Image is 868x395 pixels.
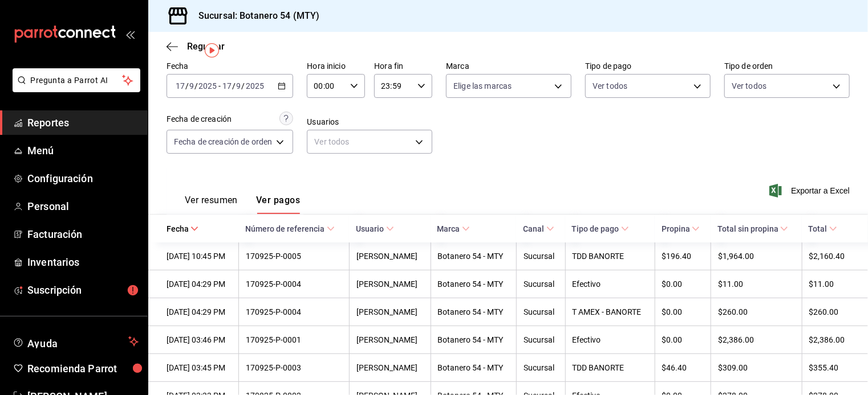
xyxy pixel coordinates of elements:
span: Total [809,224,837,233]
label: Usuarios [307,118,432,126]
div: Sucursal [524,335,558,344]
div: $355.40 [809,363,850,372]
label: Tipo de orden [724,63,850,71]
button: Exportar a Excel [772,184,850,197]
div: $2,386.00 [718,335,795,344]
div: $260.00 [809,307,850,316]
div: Ver todos [307,130,432,154]
label: Marca [446,63,571,71]
div: navigation tabs [185,195,300,214]
div: Botanero 54 - MTY [438,252,510,261]
span: Propina [662,224,700,233]
span: Usuario [356,224,394,233]
span: Fecha de creación de orden [174,136,272,147]
span: Tipo de pago [572,224,629,233]
span: Configuración [27,171,139,186]
div: TDD BANORTE [573,252,648,261]
input: ---- [245,81,265,90]
span: Reportes [27,115,139,130]
div: $46.40 [662,363,704,372]
span: Elige las marcas [453,80,512,92]
div: Botanero 54 - MTY [438,335,510,344]
span: Suscripción [27,282,139,298]
span: - [218,81,221,90]
div: [DATE] 03:46 PM [167,335,232,344]
div: Efectivo [573,335,648,344]
label: Tipo de pago [585,63,711,71]
div: Fecha de creación [167,113,232,125]
div: 170925-P-0004 [246,307,342,316]
div: $2,386.00 [809,335,850,344]
input: -- [189,81,194,90]
div: $2,160.40 [809,252,850,261]
div: Sucursal [524,363,558,372]
div: Sucursal [524,307,558,316]
div: [PERSON_NAME] [356,252,423,261]
div: Sucursal [524,252,558,261]
label: Hora fin [374,63,432,71]
div: 170925-P-0001 [246,335,342,344]
span: Número de referencia [245,224,334,233]
div: $0.00 [662,335,704,344]
a: Pregunta a Parrot AI [8,83,140,94]
span: Ver todos [732,80,766,92]
span: Fecha [167,224,198,233]
div: [PERSON_NAME] [356,307,423,316]
button: Pregunta a Parrot AI [13,68,140,92]
div: Botanero 54 - MTY [438,279,510,289]
div: 170925-P-0005 [246,252,342,261]
input: -- [236,81,242,90]
div: TDD BANORTE [573,363,648,372]
span: / [185,81,189,90]
span: Facturación [27,227,139,242]
div: $309.00 [718,363,795,372]
div: Botanero 54 - MTY [438,307,510,316]
div: [DATE] 04:29 PM [167,279,232,289]
label: Hora inicio [307,63,365,71]
div: $1,964.00 [718,252,795,261]
span: Menú [27,143,139,158]
div: [DATE] 04:29 PM [167,307,232,316]
div: Botanero 54 - MTY [438,363,510,372]
h3: Sucursal: Botanero 54 (MTY) [189,9,320,23]
span: Regresar [187,41,225,52]
div: $260.00 [718,307,795,316]
button: Ver pagos [256,195,300,214]
div: $0.00 [662,279,704,289]
span: Inventarios [27,254,139,270]
span: Recomienda Parrot [27,361,139,376]
div: [DATE] 03:45 PM [167,363,232,372]
span: Canal [523,224,554,233]
div: [PERSON_NAME] [356,279,423,289]
button: Regresar [167,41,225,52]
button: Ver resumen [185,195,238,214]
span: / [194,81,198,90]
span: / [242,81,245,90]
span: / [232,81,236,90]
label: Fecha [167,63,293,71]
div: $11.00 [718,279,795,289]
div: $0.00 [662,307,704,316]
button: open_drawer_menu [125,30,135,39]
div: 170925-P-0004 [246,279,342,289]
div: [PERSON_NAME] [356,363,423,372]
span: Total sin propina [717,224,788,233]
div: [DATE] 10:45 PM [167,252,232,261]
input: -- [222,81,232,90]
div: Sucursal [524,279,558,289]
img: Tooltip marker [205,43,219,57]
div: $11.00 [809,279,850,289]
div: 170925-P-0003 [246,363,342,372]
span: Pregunta a Parrot AI [31,75,123,87]
div: Efectivo [573,279,648,289]
div: T AMEX - BANORTE [573,307,648,316]
div: [PERSON_NAME] [356,335,423,344]
input: -- [175,81,185,90]
input: ---- [198,81,217,90]
span: Ver todos [593,80,627,92]
span: Personal [27,199,139,214]
span: Ayuda [27,335,124,348]
span: Marca [437,224,470,233]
